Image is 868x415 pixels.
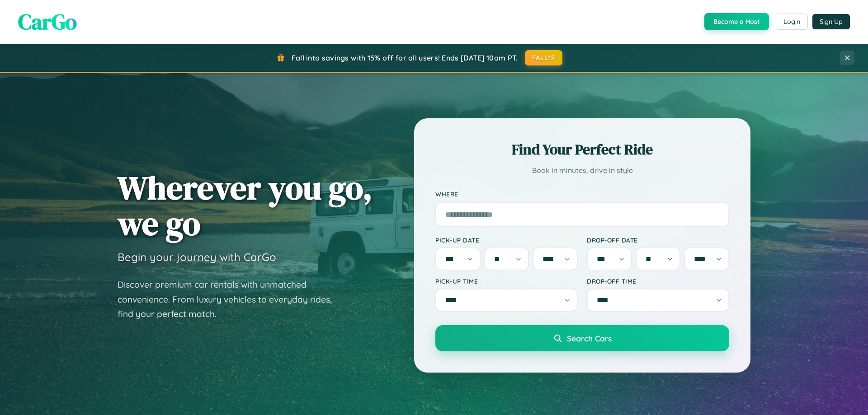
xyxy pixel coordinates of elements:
label: Pick-up Date [435,236,578,244]
span: CarGo [18,7,77,37]
button: FALL15 [525,50,563,65]
button: Search Cars [435,325,729,351]
button: Login [776,14,808,30]
h2: Find Your Perfect Ride [435,140,729,159]
p: Book in minutes, drive in style [435,164,729,177]
h1: Wherever you go, we go [118,170,373,241]
button: Sign Up [812,14,850,29]
p: Discover premium car rentals with unmatched convenience. From luxury vehicles to everyday rides, ... [118,277,344,322]
h3: Begin your journey with CarGo [118,250,276,264]
label: Pick-up Time [435,277,578,285]
label: Drop-off Date [587,236,729,244]
button: Become a Host [704,13,769,30]
label: Where [435,191,729,198]
span: Search Cars [567,333,612,343]
span: Fall into savings with 15% off for all users! Ends [DATE] 10am PT. [292,53,518,62]
label: Drop-off Time [587,277,729,285]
